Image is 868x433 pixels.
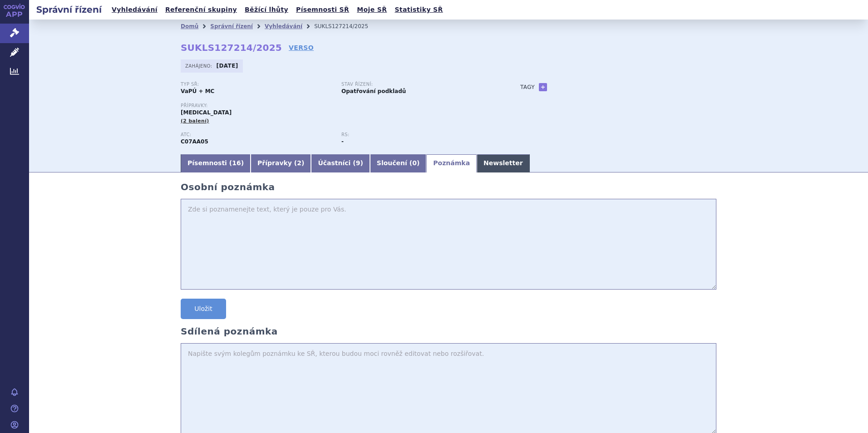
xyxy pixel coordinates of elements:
[181,138,208,145] strong: PROPRANOLOL
[477,154,530,172] a: Newsletter
[181,82,332,87] p: Typ SŘ:
[265,23,302,30] a: Vyhledávání
[181,326,716,337] h2: Sdílená poznámka
[314,20,380,33] li: SUKLS127214/2025
[354,4,390,16] a: Moje SŘ
[341,138,344,145] strong: -
[181,103,502,108] p: Přípravky:
[29,3,109,16] h2: Správní řízení
[181,118,209,124] span: (2 balení)
[109,4,160,16] a: Vyhledávání
[539,83,547,91] a: +
[392,4,445,16] a: Statistiky SŘ
[163,4,240,16] a: Referenční skupiny
[520,82,535,93] h3: Tagy
[251,154,311,172] a: Přípravky (2)
[289,43,314,52] a: VERSO
[370,154,426,172] a: Sloučení (0)
[293,4,352,16] a: Písemnosti SŘ
[217,63,238,69] strong: [DATE]
[181,23,198,30] a: Domů
[232,159,241,167] span: 16
[341,82,493,87] p: Stav řízení:
[181,182,716,192] h2: Osobní poznámka
[181,132,332,138] p: ATC:
[311,154,370,172] a: Účastníci (9)
[412,159,417,167] span: 0
[181,299,226,319] button: Uložit
[242,4,291,16] a: Běžící lhůty
[341,132,493,138] p: RS:
[210,23,253,30] a: Správní řízení
[181,88,214,94] strong: VaPÚ + MC
[297,159,301,167] span: 2
[181,109,232,116] span: [MEDICAL_DATA]
[341,88,406,94] strong: Opatřování podkladů
[181,154,251,172] a: Písemnosti (16)
[356,159,360,167] span: 9
[426,154,477,172] a: Poznámka
[181,42,282,53] strong: SUKLS127214/2025
[185,62,214,69] span: Zahájeno:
